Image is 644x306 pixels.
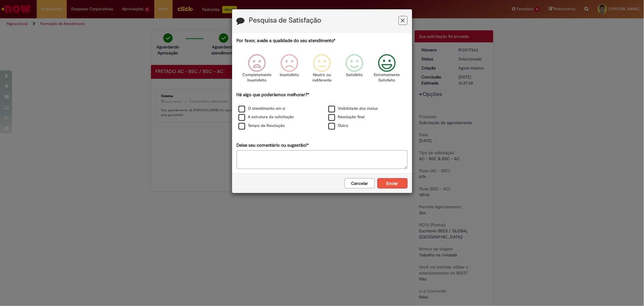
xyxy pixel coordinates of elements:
[242,72,271,83] p: Completamente Insatisfeito
[239,106,285,112] label: O atendimento em si
[311,72,333,83] p: Neutro ou indiferente
[346,72,363,78] p: Satisfeito
[339,50,370,91] div: Satisfeito
[237,142,309,148] label: Deixe seu comentário ou sugestão!*
[345,178,375,188] button: Cancelar
[307,50,337,91] div: Neutro ou indiferente
[239,114,294,120] label: A estrutura da solicitação
[328,106,378,112] label: Visibilidade dos status
[372,50,402,91] div: Extremamente Satisfeito
[280,72,299,78] p: Insatisfeito
[239,123,285,129] label: Tempo de Resolução
[274,50,305,91] div: Insatisfeito
[242,50,272,91] div: Completamente Insatisfeito
[237,38,336,44] label: Por favor, avalie a qualidade do seu atendimento*
[328,123,349,129] label: Outro
[374,72,400,83] p: Extremamente Satisfeito
[237,92,408,130] div: Há algo que poderíamos melhorar?*
[377,178,408,188] button: Enviar
[328,114,365,120] label: Resolução final
[249,17,322,24] label: Pesquisa de Satisfação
